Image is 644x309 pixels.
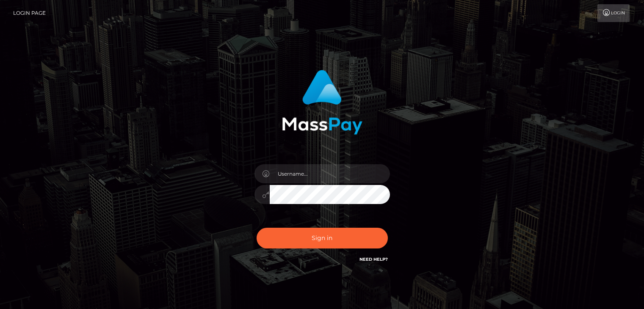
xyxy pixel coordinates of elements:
button: Sign in [257,228,388,248]
input: Username... [270,164,390,183]
a: Login [597,4,630,22]
a: Need Help? [359,257,388,262]
a: Login Page [13,4,46,22]
img: MassPay Login [282,70,362,135]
